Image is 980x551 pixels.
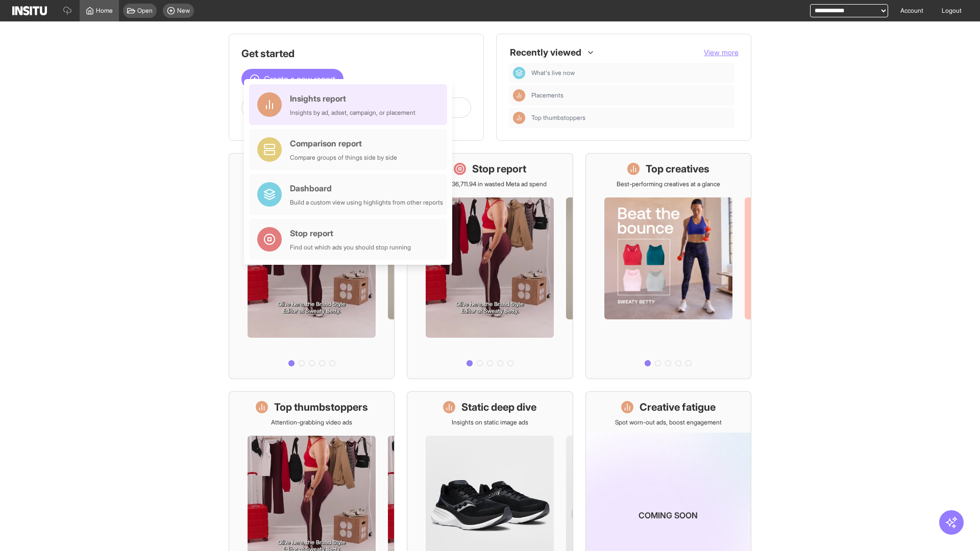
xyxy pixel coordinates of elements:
span: View more [704,48,739,57]
h1: Static deep dive [461,400,536,414]
div: Build a custom view using highlights from other reports [290,198,443,207]
div: Insights report [290,92,415,105]
button: View more [704,47,739,58]
span: New [177,7,190,15]
span: Home [96,7,113,15]
p: Insights on static image ads [452,418,528,427]
a: Stop reportSave £36,711.94 in wasted Meta ad spend [407,153,573,379]
span: Top thumbstoppers [531,114,730,122]
div: Find out which ads you should stop running [290,243,411,252]
div: Stop report [290,227,411,239]
h1: Top thumbstoppers [274,400,368,414]
span: Placements [531,91,563,99]
div: Comparison report [290,137,397,149]
h1: Top creatives [646,162,709,176]
div: Dashboard [513,67,525,79]
div: Insights [513,112,525,124]
span: What's live now [531,69,730,77]
p: Save £36,711.94 in wasted Meta ad spend [433,180,547,188]
span: Placements [531,91,730,99]
div: Insights by ad, adset, campaign, or placement [290,109,415,117]
span: Create a new report [264,73,335,85]
img: Logo [12,6,47,15]
p: Attention-grabbing video ads [271,418,352,427]
span: Top thumbstoppers [531,114,585,122]
h1: Get started [241,46,471,61]
span: What's live now [531,69,575,77]
div: Compare groups of things side by side [290,154,397,162]
a: Top creativesBest-performing creatives at a glance [585,153,751,379]
p: Best-performing creatives at a glance [617,180,720,188]
button: Create a new report [241,69,344,89]
span: Open [137,7,153,15]
a: What's live nowSee all active ads instantly [229,153,395,379]
h1: Stop report [472,162,526,176]
div: Insights [513,89,525,102]
div: Dashboard [290,182,443,194]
